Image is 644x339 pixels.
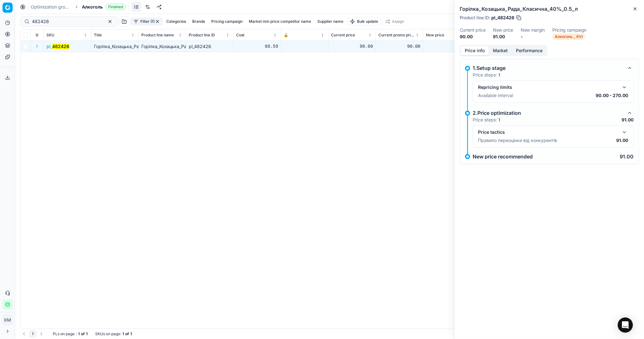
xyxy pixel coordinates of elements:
[382,18,407,25] button: Assign
[31,4,71,10] a: Optimization groups
[46,33,54,38] span: SKU
[552,28,586,32] dt: Pricing campaign
[622,117,634,123] p: 91.00
[618,317,633,333] div: Open Intercom Messenger
[461,46,489,55] button: Price info
[498,72,500,77] strong: 1
[82,4,126,10] span: АлкогольFinished
[460,15,490,20] span: Product line ID :
[473,117,500,123] p: Price steps:
[460,28,485,32] dt: Current price
[94,33,102,38] span: Title
[236,33,244,38] span: Cost
[478,92,513,99] p: Available interval
[521,34,545,40] dd: -
[190,18,207,25] button: Brands
[189,33,215,38] span: Product line ID
[46,43,69,50] button: pl_482426
[489,46,512,55] button: Market
[491,15,514,21] span: pl_482426
[52,44,69,49] mark: 482426
[473,154,533,159] p: New price recommended
[46,43,69,50] span: pl_
[31,4,126,10] nav: breadcrumb
[347,18,381,25] button: Bulk update
[32,18,101,25] input: Search by SKU or title
[86,331,88,336] strong: 1
[20,330,28,338] button: Go to previous page
[473,64,623,72] div: 1.Setup stage
[38,330,45,338] button: Go to next page
[478,137,557,144] p: Правило переоцінки від конкурентів
[552,34,585,40] span: Алкоголь _ KVI
[3,315,12,325] span: КM
[331,43,373,50] div: 90.00
[426,33,444,38] span: New price
[29,330,36,338] button: 1
[493,28,513,32] dt: New price
[53,331,88,336] div: :
[82,4,103,10] span: Алкоголь
[378,43,420,50] div: 90.00
[478,84,618,90] div: Repricing limits
[315,18,346,25] button: Supplier name
[616,137,628,144] p: 91.00
[3,315,13,325] button: КM
[78,331,80,336] strong: 1
[122,331,124,336] strong: 1
[236,43,278,50] div: 68.59
[141,43,183,50] div: Горілка_Козацька_Рада_Класична_40%_0.5_л
[53,331,75,336] span: PLs on page
[331,33,355,38] span: Current price
[105,4,126,10] span: Finished
[20,330,45,338] nav: pagination
[460,34,485,40] dd: 90.00
[620,154,634,159] p: 91.00
[130,331,132,336] strong: 1
[493,34,513,40] dd: 91.00
[95,331,121,336] span: SKUs on page :
[378,33,414,38] span: Current promo price
[478,129,618,135] div: Price tactics
[131,18,163,25] button: Filter (1)
[189,43,231,50] div: pl_482426
[473,72,500,78] p: Price steps:
[81,331,85,336] strong: of
[284,33,288,38] span: 🔒
[473,109,623,117] div: 2.Price optimization
[141,33,174,38] span: Product line name
[512,46,547,55] button: Performance
[521,28,545,32] dt: New margin
[498,117,500,122] strong: 1
[426,43,468,50] div: 91.00
[125,331,129,336] strong: of
[33,31,41,39] button: Expand all
[94,44,192,49] span: Горілка_Козацька_Рада_Класична_40%_0.5_л
[209,18,245,25] button: Pricing campaign
[164,18,188,25] button: Categories
[596,92,628,99] p: 90.00 - 270.00
[33,42,41,50] button: Expand
[246,18,314,25] button: Market min price competitor name
[460,5,639,13] h2: Горілка_Козацька_Рада_Класична_40%_0.5_л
